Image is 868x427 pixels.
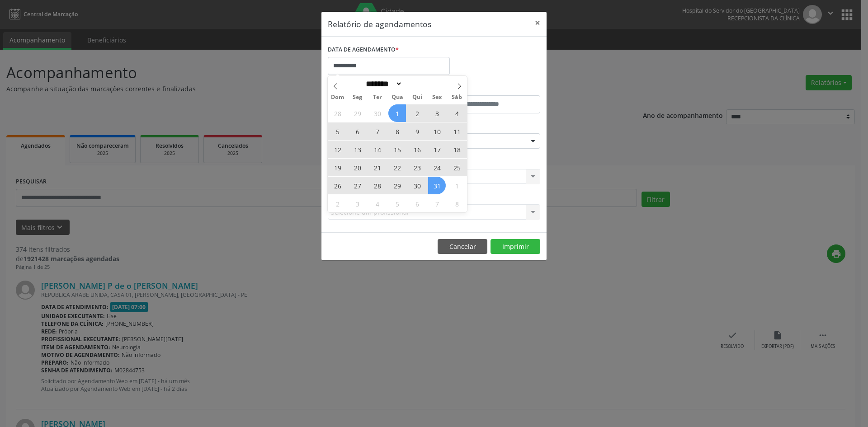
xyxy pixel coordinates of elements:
[349,104,366,122] span: Setembro 29, 2025
[438,239,487,254] button: Cancelar
[407,94,427,100] span: Qui
[329,195,346,212] span: Novembro 2, 2025
[349,122,366,140] span: Outubro 6, 2025
[436,81,540,95] label: ATÉ
[349,195,366,212] span: Novembro 3, 2025
[329,141,346,158] span: Outubro 12, 2025
[368,177,386,194] span: Outubro 28, 2025
[427,94,447,100] span: Sex
[329,122,346,140] span: Outubro 5, 2025
[348,94,368,100] span: Seg
[388,104,406,122] span: Outubro 1, 2025
[329,177,346,194] span: Outubro 26, 2025
[408,122,426,140] span: Outubro 9, 2025
[402,79,432,89] input: Year
[328,94,348,100] span: Dom
[491,239,540,254] button: Imprimir
[408,104,426,122] span: Outubro 2, 2025
[388,195,406,212] span: Novembro 5, 2025
[408,159,426,176] span: Outubro 23, 2025
[428,177,446,194] span: Outubro 31, 2025
[329,104,346,122] span: Setembro 28, 2025
[448,141,466,158] span: Outubro 18, 2025
[368,94,387,100] span: Ter
[387,94,407,100] span: Qua
[328,18,431,30] h5: Relatório de agendamentos
[349,177,366,194] span: Outubro 27, 2025
[408,195,426,212] span: Novembro 6, 2025
[448,104,466,122] span: Outubro 4, 2025
[528,12,547,34] button: Close
[329,159,346,176] span: Outubro 19, 2025
[368,159,386,176] span: Outubro 21, 2025
[349,159,366,176] span: Outubro 20, 2025
[349,141,366,158] span: Outubro 13, 2025
[428,141,446,158] span: Outubro 17, 2025
[368,122,386,140] span: Outubro 7, 2025
[448,159,466,176] span: Outubro 25, 2025
[363,79,402,89] select: Month
[368,195,386,212] span: Novembro 4, 2025
[428,159,446,176] span: Outubro 24, 2025
[328,43,399,57] label: DATA DE AGENDAMENTO
[447,94,467,100] span: Sáb
[388,141,406,158] span: Outubro 15, 2025
[448,177,466,194] span: Novembro 1, 2025
[428,122,446,140] span: Outubro 10, 2025
[388,177,406,194] span: Outubro 29, 2025
[408,141,426,158] span: Outubro 16, 2025
[388,122,406,140] span: Outubro 8, 2025
[448,195,466,212] span: Novembro 8, 2025
[368,104,386,122] span: Setembro 30, 2025
[408,177,426,194] span: Outubro 30, 2025
[448,122,466,140] span: Outubro 11, 2025
[388,159,406,176] span: Outubro 22, 2025
[368,141,386,158] span: Outubro 14, 2025
[428,195,446,212] span: Novembro 7, 2025
[428,104,446,122] span: Outubro 3, 2025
